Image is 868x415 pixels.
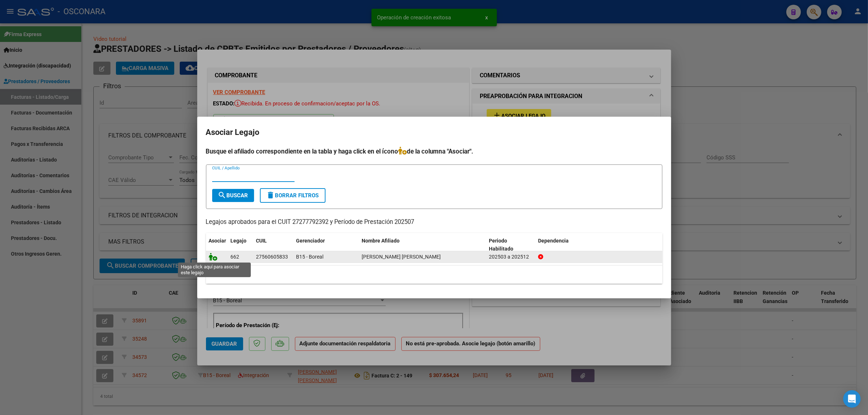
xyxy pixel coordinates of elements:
datatable-header-cell: Nombre Afiliado [359,233,486,257]
div: 1 registros [206,265,662,284]
span: B15 - Boreal [296,254,324,260]
span: Gerenciador [296,238,325,244]
button: Buscar [212,189,254,202]
datatable-header-cell: Legajo [228,233,253,257]
span: Asociar [209,238,226,244]
div: 27560605833 [256,253,288,261]
span: 662 [231,254,240,260]
button: Borrar Filtros [260,188,326,203]
datatable-header-cell: CUIL [253,233,293,257]
div: 202503 a 202512 [489,253,532,261]
datatable-header-cell: Dependencia [535,233,662,257]
h4: Busque el afiliado correspondiente en la tabla y haga click en el ícono de la columna "Asociar". [206,147,662,156]
div: Open Intercom Messenger [843,390,861,408]
span: CRUZ GIMENEZ ANALIA GUADALUPE [362,254,441,260]
span: CUIL [256,238,267,244]
p: Legajos aprobados para el CUIT 27277792392 y Período de Prestación 202507 [206,218,662,227]
datatable-header-cell: Asociar [206,233,228,257]
span: Dependencia [538,238,569,244]
datatable-header-cell: Periodo Habilitado [486,233,535,257]
span: Legajo [231,238,247,244]
mat-icon: search [218,191,227,199]
span: Borrar Filtros [266,192,319,199]
datatable-header-cell: Gerenciador [293,233,359,257]
mat-icon: delete [266,191,275,199]
span: Buscar [218,192,248,199]
span: Nombre Afiliado [362,238,400,244]
span: Periodo Habilitado [489,238,513,252]
h2: Asociar Legajo [206,125,662,139]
